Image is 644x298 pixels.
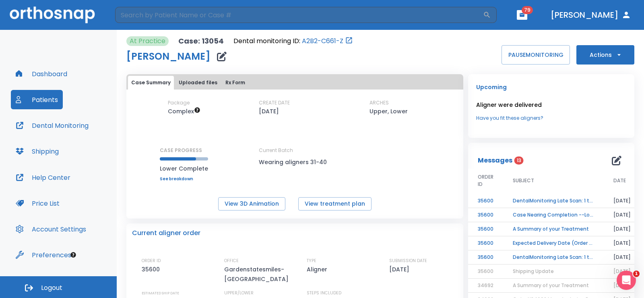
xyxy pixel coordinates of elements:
p: Aligner [307,265,330,274]
p: [DATE] [259,106,279,116]
span: [DATE] [613,268,631,275]
td: 35600 [468,194,503,208]
button: Account Settings [11,219,91,239]
p: At Practice [130,36,165,46]
p: Upcoming [476,82,626,92]
td: [DATE] [604,222,640,236]
button: Case Summary [128,76,174,90]
h1: [PERSON_NAME] [126,52,211,61]
p: ESTIMATED SHIP DATE [142,290,179,297]
div: tabs [128,76,462,90]
p: Current aligner order [132,228,200,238]
p: SUBMISSION DATE [389,257,427,265]
p: Package [168,99,190,106]
p: 35600 [142,265,163,274]
span: DATE [613,177,626,184]
td: 35600 [468,222,503,236]
a: Have you fit these aligners? [476,115,626,122]
p: Current Batch [259,147,331,154]
p: Case: 13054 [178,36,224,46]
td: Expected Delivery Date (Order N35600) [503,236,604,250]
span: 1 [633,271,640,277]
button: PAUSEMONITORING [502,45,570,65]
div: Tooltip anchor [70,251,77,258]
span: ORDER ID [478,173,493,188]
p: UPPER/LOWER [224,290,254,297]
td: [DATE] [604,194,640,208]
td: [DATE] [604,250,640,265]
button: Dental Monitoring [11,116,93,135]
span: 35600 [478,268,493,275]
td: 35600 [468,236,503,250]
button: Patients [11,90,63,109]
button: Preferences [11,245,76,265]
td: DentalMonitoring Late Scan: 1 to 2 Weeks Notification [503,250,604,265]
p: Gardenstatesmiles-[GEOGRAPHIC_DATA] [224,265,293,284]
span: Shipping Update [513,268,554,275]
td: DentalMonitoring Late Scan: 1 to 2 Weeks Notification [503,194,604,208]
button: Rx Form [222,76,248,90]
a: A2B2-C661-Z [302,36,343,46]
td: [DATE] [604,236,640,250]
td: [DATE] [604,208,640,222]
p: CASE PROGRESS [160,147,208,154]
p: Dental monitoring ID: [233,36,300,46]
p: OFFICE [224,257,239,265]
span: 13 [514,156,524,165]
p: Upper, Lower [369,106,408,116]
a: See breakdown [160,177,208,181]
div: Open patient in dental monitoring portal [233,36,353,46]
p: Messages [478,156,512,165]
button: Shipping [11,142,64,161]
img: Orthosnap [10,6,95,23]
p: ORDER ID [142,257,161,265]
td: 35600 [468,208,503,222]
p: STEPS INCLUDED [307,290,341,297]
button: Help Center [11,168,75,187]
p: ARCHES [369,99,389,106]
button: Price List [11,194,64,213]
p: Aligner were delivered [476,100,626,110]
input: Search by Patient Name or Case # [115,7,483,23]
span: SUBJECT [513,177,534,184]
td: Case Nearing Completion --Lower [503,208,604,222]
td: 35600 [468,250,503,265]
span: Up to 50 Steps (100 aligners) [168,107,200,115]
button: Uploaded files [175,76,221,90]
span: Logout [41,283,62,292]
td: A Summary of your Treatment [503,222,604,236]
span: A Summary of your Treatment [513,282,589,289]
span: 34692 [478,282,493,289]
button: Actions [576,45,634,65]
span: [DATE] [613,282,631,289]
p: Lower Complete [160,164,208,173]
button: Dashboard [11,64,72,83]
p: TYPE [307,257,316,265]
span: 79 [522,6,533,14]
p: CREATE DATE [259,99,290,106]
button: View treatment plan [298,197,372,210]
p: Wearing aligners 31-40 [259,157,331,167]
button: View 3D Animation [218,197,285,210]
button: [PERSON_NAME] [547,8,634,22]
iframe: Intercom live chat [617,271,636,290]
p: [DATE] [389,265,412,274]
